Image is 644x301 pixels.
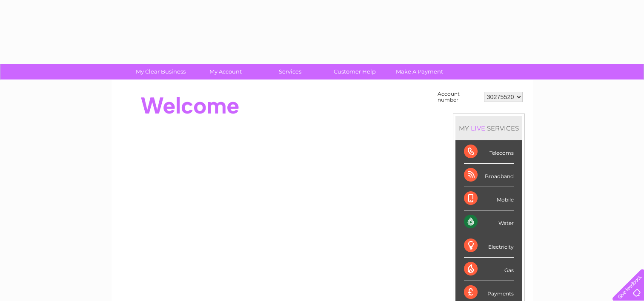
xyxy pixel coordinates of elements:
a: My Account [190,64,260,80]
a: Customer Help [320,64,390,80]
a: Make A Payment [384,64,455,80]
div: Mobile [464,187,514,210]
td: Account number [435,89,482,105]
a: My Clear Business [126,64,196,80]
div: Broadband [464,164,514,187]
div: MY SERVICES [455,116,522,140]
div: Gas [464,258,514,281]
div: Electricity [464,234,514,258]
div: LIVE [469,124,487,132]
div: Water [464,210,514,234]
a: Services [255,64,325,80]
div: Telecoms [464,140,514,164]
